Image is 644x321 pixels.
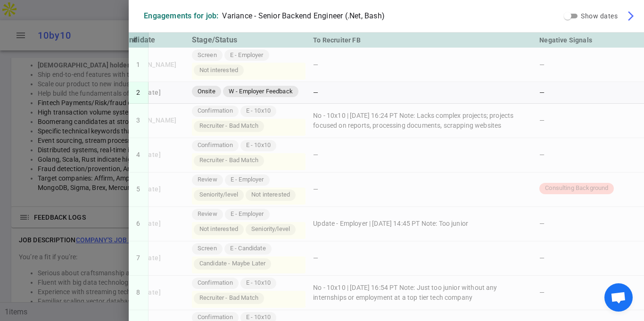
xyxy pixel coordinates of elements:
td: — [309,241,536,276]
td: 6 [129,207,148,241]
span: arrow_forward_ios [625,10,636,22]
span: Not interested [196,225,242,234]
span: Not interested [248,190,294,199]
td: — [309,48,536,82]
span: E - Employer [226,51,267,60]
th: Candidate [116,33,188,48]
span: Review [194,175,221,184]
td: — [309,173,536,207]
span: E - 10x10 [242,279,274,288]
td: Update - Employer | [DATE] 14:45 PT Note: Too junior [309,207,536,241]
td: — [309,138,536,173]
span: Show dates [581,12,618,20]
span: Confirmation [194,107,237,115]
span: Confirmation [194,279,237,288]
th: # [129,33,148,48]
span: Recruiter - Bad Match [196,156,262,165]
div: Open chat [604,283,633,312]
td: 4 [129,138,148,173]
span: Screen [194,244,221,253]
span: E - Employer [227,210,268,219]
td: No - 10x10 | [DATE] 16:54 PT Note: Just too junior without any internships or employment at a top... [309,276,536,310]
span: Confirmation [194,141,237,150]
td: 7 [129,241,148,276]
span: Onsite [194,87,219,96]
td: — [309,82,536,104]
span: Not interested [196,66,242,75]
td: 2 [129,82,148,104]
span: E - 10x10 [242,141,274,150]
span: E - Candidate [226,244,270,253]
span: Consulting Background [541,184,612,193]
span: Candidate - Maybe Later [196,259,269,268]
td: 3 [129,104,148,138]
span: E - Employer [227,175,268,184]
span: W - Employer Feedback [225,87,297,96]
span: Screen [194,51,221,60]
span: E - 10x10 [242,107,274,115]
span: Recruiter - Bad Match [196,122,262,131]
div: Variance - Senior Backend Engineer (.Net, Bash) [222,11,385,21]
th: Stage/Status [188,33,309,48]
span: Seniority/level [196,190,242,199]
div: Engagements for job: [144,11,218,21]
span: Recruiter - Bad Match [196,294,262,303]
div: To Recruiter FB [313,34,532,46]
td: 8 [129,276,148,310]
span: Review [194,210,221,219]
td: No - 10x10 | [DATE] 16:24 PT Note: Lacks complex projects; projects focused on reports, processin... [309,104,536,138]
td: 1 [129,48,148,82]
span: Seniority/level [248,225,294,234]
td: 5 [129,173,148,207]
